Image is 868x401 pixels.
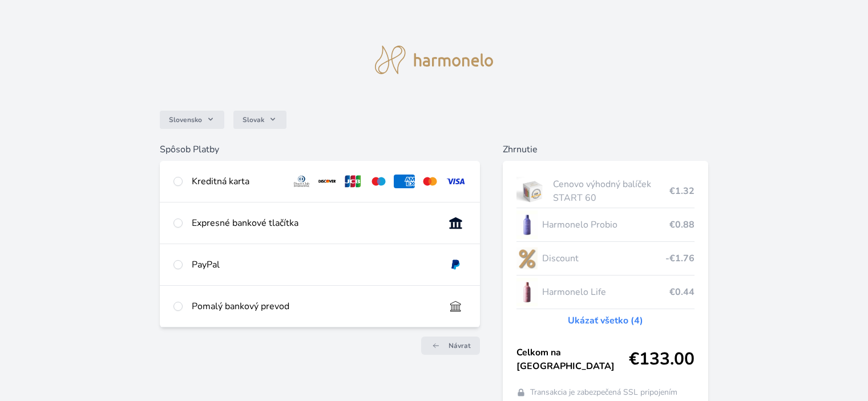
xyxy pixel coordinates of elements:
[169,115,202,124] span: Slovensko
[542,252,665,265] span: Discount
[243,115,264,124] span: Slovak
[542,285,669,299] span: Harmonelo Life
[192,175,282,188] div: Kreditná karta
[516,278,538,306] img: CLEAN_LIFE_se_stinem_x-lo.jpg
[394,175,415,188] img: amex.svg
[233,111,286,129] button: Slovak
[503,143,708,156] h6: Zhrnutie
[553,177,669,205] span: Cenovo výhodný balíček START 60
[445,258,466,272] img: paypal.svg
[421,337,480,355] a: Návrat
[568,314,643,327] a: Ukázať všetko (4)
[669,184,695,198] span: €1.32
[317,175,338,188] img: discover.svg
[516,177,549,205] img: start.jpg
[542,218,669,232] span: Harmonelo Probio
[342,175,364,188] img: jcb.svg
[419,175,441,188] img: mc.svg
[669,285,695,299] span: €0.44
[445,299,466,313] img: bankTransfer_IBAN.svg
[530,387,677,398] span: Transakcia je zabezpečená SSL pripojením
[291,175,312,188] img: diners.svg
[192,216,435,230] div: Expresné bankové tlačítka
[516,244,538,273] img: discount-lo.png
[449,341,471,350] span: Návrat
[669,218,695,232] span: €0.88
[375,46,494,74] img: logo.svg
[160,143,479,156] h6: Spôsob Platby
[192,258,435,272] div: PayPal
[445,175,466,188] img: visa.svg
[516,210,538,239] img: CLEAN_PROBIO_se_stinem_x-lo.jpg
[192,299,435,313] div: Pomalý bankový prevod
[160,111,224,129] button: Slovensko
[368,175,389,188] img: maestro.svg
[445,216,466,230] img: onlineBanking_SK.svg
[665,252,695,265] span: -€1.76
[629,349,695,370] span: €133.00
[516,346,629,373] span: Celkom na [GEOGRAPHIC_DATA]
